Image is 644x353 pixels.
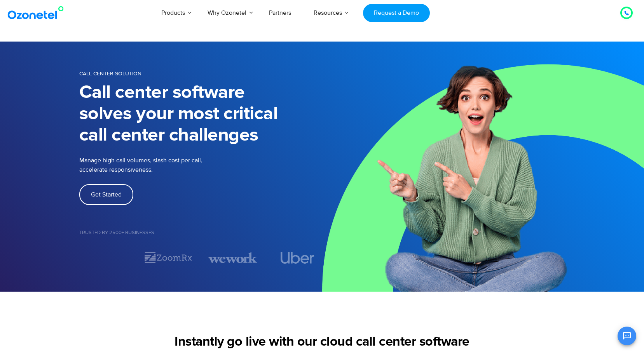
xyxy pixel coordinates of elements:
h2: Instantly go live with our cloud call center software [79,334,565,350]
div: 3 / 7 [208,251,257,264]
h1: Call center software solves your most critical call center challenges [79,82,322,146]
div: Image Carousel [79,251,322,264]
button: Open chat [618,327,636,345]
div: 4 / 7 [273,252,322,264]
span: Get Started [91,191,122,198]
a: Request a Demo [363,4,429,22]
div: 1 / 7 [79,253,128,263]
span: Call Center Solution [79,70,141,77]
img: uber [281,252,314,264]
img: wework [208,251,257,264]
h5: Trusted by 2500+ Businesses [79,230,322,235]
img: zoomrx [144,251,193,264]
a: Get Started [79,184,133,205]
p: Manage high call volumes, slash cost per call, accelerate responsiveness. [79,156,254,174]
div: 2 / 7 [144,251,193,264]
